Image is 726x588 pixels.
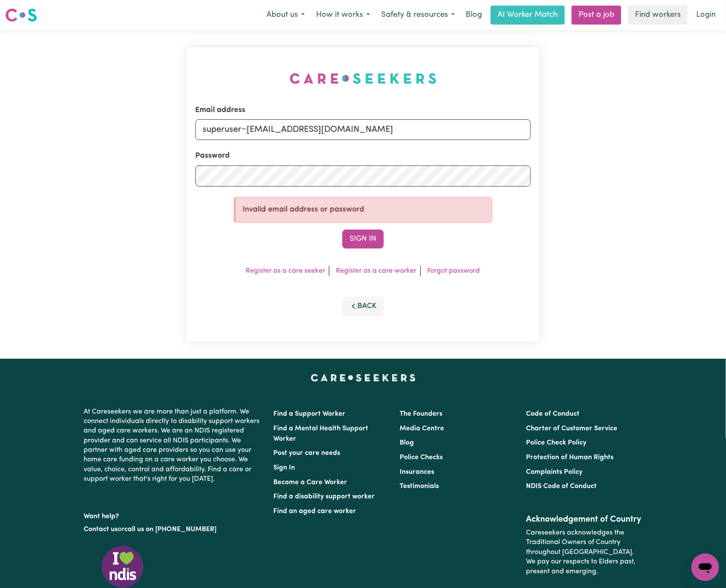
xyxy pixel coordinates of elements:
[342,230,384,249] button: Sign In
[84,404,263,488] p: At Careseekers we are more than just a platform. We connect individuals directly to disability su...
[400,439,414,446] a: Blog
[526,454,614,461] a: Protection of Human Rights
[273,425,368,442] a: Find a Mental Health Support Worker
[310,6,376,24] button: How it works
[273,508,356,515] a: Find an aged care worker
[195,105,245,116] label: Email address
[526,483,597,490] a: NDIS Code of Conduct
[124,526,216,533] a: call us on [PHONE_NUMBER]
[336,268,417,274] a: Register as a care worker
[84,521,263,538] p: or
[273,493,375,500] a: Find a disability support worker
[195,150,230,162] label: Password
[246,268,325,274] a: Register as a care seeker
[526,525,642,580] p: Careseekers acknowledges the Traditional Owners of Country throughout [GEOGRAPHIC_DATA]. We pay o...
[526,425,618,432] a: Charter of Customer Service
[376,6,460,24] button: Safety & resources
[460,6,487,25] a: Blog
[5,7,37,23] img: Careseekers logo
[628,6,688,25] a: Find workers
[342,297,384,316] button: Back
[400,411,442,417] a: The Founders
[273,450,340,457] a: Post your care needs
[311,374,416,381] a: Careseekers home page
[428,268,480,274] a: Forgot password
[400,483,439,490] a: Testimonials
[195,119,531,140] input: Email address
[491,6,565,25] a: AI Worker Match
[5,5,37,25] a: Careseekers logo
[273,479,347,486] a: Become a Care Worker
[84,526,118,533] a: Contact us
[691,6,721,25] a: Login
[526,514,642,525] h2: Acknowledgement of Country
[243,204,485,215] p: Invalid email address or password
[526,411,580,417] a: Code of Conduct
[400,425,444,432] a: Media Centre
[273,464,295,471] a: Sign In
[400,469,434,476] a: Insurances
[526,439,587,446] a: Police Check Policy
[261,6,310,24] button: About us
[572,6,621,25] a: Post a job
[84,508,263,521] p: Want help?
[526,469,583,476] a: Complaints Policy
[273,411,345,417] a: Find a Support Worker
[400,454,443,461] a: Police Checks
[692,554,719,581] iframe: Button to launch messaging window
